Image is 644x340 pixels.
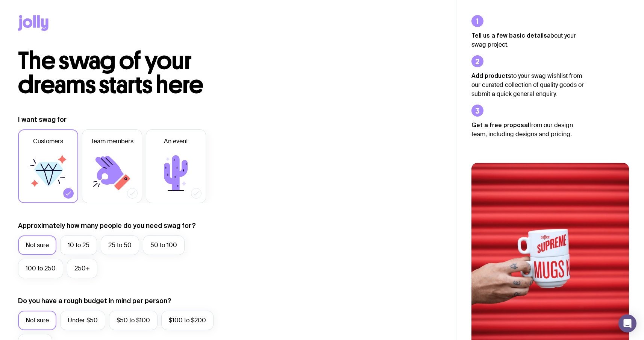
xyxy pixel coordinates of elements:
[471,121,529,128] strong: Get a free proposal
[91,137,133,146] span: Team members
[143,235,185,255] label: 50 to 100
[18,221,196,230] label: Approximately how many people do you need swag for?
[18,46,203,100] span: The swag of your dreams starts here
[109,311,158,330] label: $50 to $100
[471,32,547,39] strong: Tell us a few basic details
[101,235,139,255] label: 25 to 50
[471,71,584,99] p: to your swag wishlist from our curated collection of quality goods or submit a quick general enqu...
[471,31,584,49] p: about your swag project.
[18,259,63,278] label: 100 to 250
[18,115,67,124] label: I want swag for
[33,137,63,146] span: Customers
[18,235,56,255] label: Not sure
[471,120,584,139] p: from our design team, including designs and pricing.
[60,235,97,255] label: 10 to 25
[164,137,188,146] span: An event
[18,311,56,330] label: Not sure
[161,311,214,330] label: $100 to $200
[618,314,636,332] div: Open Intercom Messenger
[67,259,97,278] label: 250+
[18,296,171,305] label: Do you have a rough budget in mind per person?
[60,311,105,330] label: Under $50
[471,72,511,79] strong: Add products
